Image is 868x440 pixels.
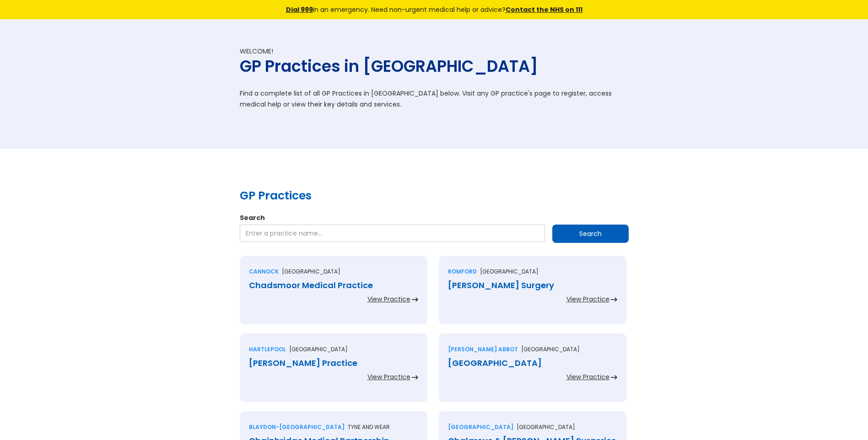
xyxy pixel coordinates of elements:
[240,47,629,56] div: Welcome!
[439,256,626,333] a: Romford[GEOGRAPHIC_DATA][PERSON_NAME] SurgeryView Practice
[367,295,410,304] div: View Practice
[240,256,427,333] a: Cannock[GEOGRAPHIC_DATA]Chadsmoor Medical PracticeView Practice
[240,56,629,76] h1: GP Practices in [GEOGRAPHIC_DATA]
[240,188,629,204] h2: GP Practices
[448,359,617,368] div: [GEOGRAPHIC_DATA]
[448,281,617,290] div: [PERSON_NAME] Surgery
[240,213,629,222] label: Search
[448,345,518,354] div: [PERSON_NAME] abbot
[240,333,427,411] a: Hartlepool[GEOGRAPHIC_DATA][PERSON_NAME] PracticeView Practice
[249,345,286,354] div: Hartlepool
[348,423,390,432] p: Tyne and wear
[249,267,279,276] div: Cannock
[240,225,545,242] input: Enter a practice name…
[224,5,645,15] div: in an emergency. Need non-urgent medical help or advice?
[249,423,345,432] div: Blaydon-[GEOGRAPHIC_DATA]
[506,5,582,14] a: Contact the NHS on 111
[552,225,629,243] input: Search
[289,345,348,354] p: [GEOGRAPHIC_DATA]
[249,281,418,290] div: Chadsmoor Medical Practice
[448,267,477,276] div: Romford
[448,423,513,432] div: [GEOGRAPHIC_DATA]
[566,295,609,304] div: View Practice
[286,5,313,14] a: Dial 999
[480,267,539,276] p: [GEOGRAPHIC_DATA]
[521,345,580,354] p: [GEOGRAPHIC_DATA]
[249,359,418,368] div: [PERSON_NAME] Practice
[240,88,629,110] p: Find a complete list of all GP Practices in [GEOGRAPHIC_DATA] below. Visit any GP practice's page...
[367,372,410,381] div: View Practice
[517,423,575,432] p: [GEOGRAPHIC_DATA]
[566,372,609,381] div: View Practice
[439,333,626,411] a: [PERSON_NAME] abbot[GEOGRAPHIC_DATA][GEOGRAPHIC_DATA]View Practice
[282,267,340,276] p: [GEOGRAPHIC_DATA]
